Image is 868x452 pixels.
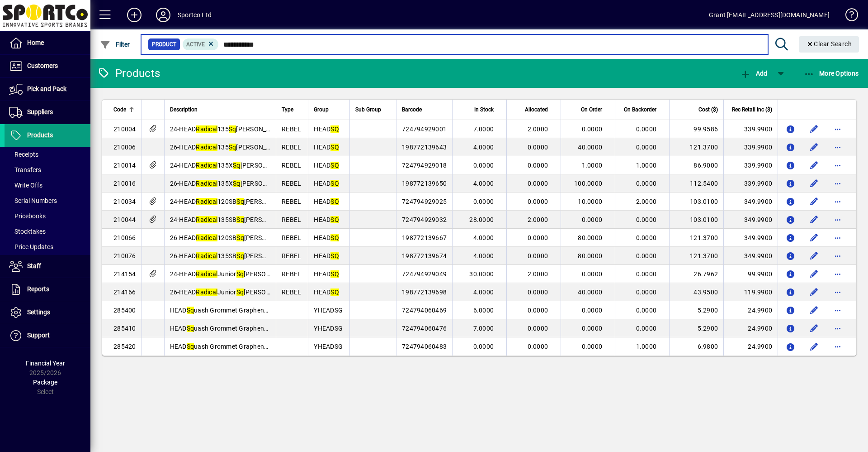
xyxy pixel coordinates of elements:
span: Sub Group [355,105,381,115]
span: Transfers [9,166,41,173]
span: 0.0000 [582,343,603,350]
button: Profile [149,7,178,23]
em: SQ [330,180,339,187]
span: 285410 [113,325,136,332]
span: REBEL [282,289,301,296]
span: 214154 [113,270,136,278]
span: 0.0000 [636,234,657,241]
a: Reports [5,278,90,301]
em: Radical [196,234,217,241]
td: 99.9900 [723,265,778,283]
em: Sq [187,307,194,314]
span: 4.0000 [473,289,494,296]
span: Staff [27,262,41,269]
button: More options [830,303,845,317]
span: Suppliers [27,108,53,115]
span: 24-HEAD 120SB [PERSON_NAME] [170,198,294,205]
span: 0.0000 [582,216,603,223]
button: More options [830,158,845,173]
span: 26-HEAD 135SB [PERSON_NAME] r [170,252,298,260]
span: Clear Search [806,40,852,48]
span: Serial Numbers [9,197,57,204]
td: 339.9900 [723,174,778,192]
a: Transfers [5,162,90,178]
span: 0.0000 [528,144,548,151]
span: 724794060483 [402,343,447,350]
div: Allocated [512,105,556,115]
span: 724794060469 [402,307,447,314]
span: 6.0000 [473,307,494,314]
em: Sq [229,144,236,151]
span: REBEL [282,198,301,205]
div: In Stock [458,105,502,115]
span: Filter [100,41,130,48]
em: Radical [196,162,217,169]
em: SQ [330,234,339,241]
span: 210004 [113,125,136,133]
span: REBEL [282,162,301,169]
span: 1.0000 [636,343,657,350]
span: YHEADSG [314,325,343,332]
div: Grant [EMAIL_ADDRESS][DOMAIN_NAME] [709,8,830,22]
span: 24-HEAD 135 [PERSON_NAME] r [170,125,290,133]
span: 26-HEAD 135 [PERSON_NAME] r [170,144,290,151]
span: 210016 [113,180,136,187]
button: Edit [807,122,821,136]
span: HEAD [314,270,339,278]
em: Radical [196,216,217,223]
span: Home [27,39,44,46]
span: 2.0000 [636,198,657,205]
a: Pick and Pack [5,78,90,101]
span: Pick and Pack [27,85,66,92]
a: Settings [5,301,90,324]
span: 24-HEAD Junior [PERSON_NAME] [170,270,294,278]
td: 339.9900 [723,120,778,138]
td: 121.3700 [669,138,723,156]
span: REBEL [282,234,301,241]
div: Barcode [402,105,447,115]
a: Write Offs [5,178,90,193]
a: Home [5,32,90,54]
span: Package [33,379,57,386]
button: Clear [799,36,859,53]
em: SQ [330,125,339,133]
button: Edit [807,339,821,354]
td: 5.2900 [669,301,723,319]
em: SQ [330,289,339,296]
span: 7.0000 [473,325,494,332]
span: Description [170,105,198,115]
td: 5.2900 [669,319,723,337]
td: 121.3700 [669,247,723,265]
button: Edit [807,249,821,263]
button: More options [830,122,845,136]
span: Pricebooks [9,212,46,220]
span: HEAD uash Grommet Graphene 360+ 135 [170,325,317,332]
button: Edit [807,285,821,299]
span: REBEL [282,144,301,151]
span: 80.0000 [578,252,602,260]
span: Customers [27,62,58,69]
button: Edit [807,212,821,227]
span: 724794929001 [402,125,447,133]
button: More options [830,194,845,209]
span: More Options [804,70,859,77]
div: On Order [566,105,610,115]
em: Sq [187,343,194,350]
span: 0.0000 [528,289,548,296]
span: HEAD [314,144,339,151]
span: 724794929018 [402,162,447,169]
span: Allocated [525,105,548,115]
a: Staff [5,255,90,278]
span: 198772139674 [402,252,447,260]
button: Add [120,7,149,23]
span: 0.0000 [528,325,548,332]
span: 724794929025 [402,198,447,205]
span: HEAD [314,289,339,296]
td: 24.9900 [723,301,778,319]
td: 86.9000 [669,156,723,174]
span: Price Updates [9,243,53,250]
span: 198772139698 [402,289,447,296]
span: HEAD [314,252,339,260]
span: Group [314,105,329,115]
span: On Order [581,105,602,115]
